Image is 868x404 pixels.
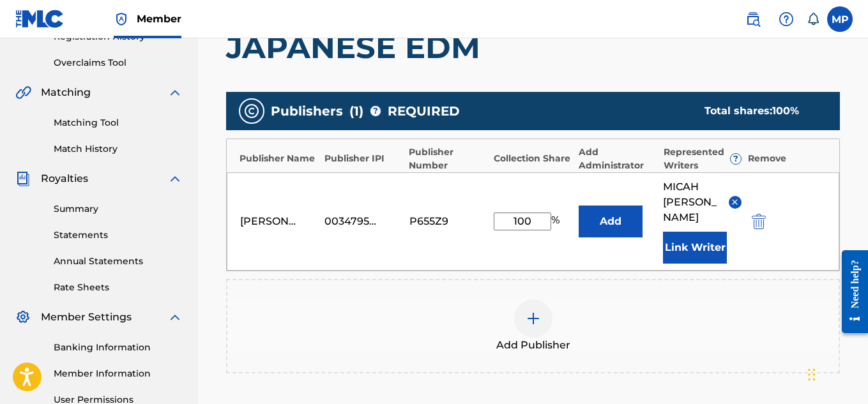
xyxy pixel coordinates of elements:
[54,116,183,130] a: Matching Tool
[41,85,91,100] span: Matching
[779,11,794,27] img: help
[832,241,868,343] iframe: Resource Center
[752,214,766,229] img: 12a2ab48e56ec057fbd8.svg
[54,255,183,268] a: Annual Statements
[740,6,766,32] a: Public Search
[370,106,381,116] span: ?
[167,85,183,100] img: expand
[15,310,31,325] img: Member Settings
[114,11,129,27] img: Top Rightsholder
[748,152,826,165] div: Remove
[551,213,563,230] span: %
[54,56,183,70] a: Overclaims Tool
[663,232,727,264] button: Link Writer
[731,154,741,164] span: ?
[137,11,181,26] span: Member
[664,146,742,172] div: Represented Writers
[827,6,853,32] div: User Menu
[704,103,814,119] div: Total shares:
[494,152,572,165] div: Collection Share
[730,197,740,207] img: remove-from-list-button
[772,105,799,117] span: 100 %
[496,338,570,353] span: Add Publisher
[579,206,643,237] button: Add
[240,152,318,165] div: Publisher Name
[226,28,840,66] h1: JAPANESE EDM
[15,10,65,28] img: MLC Logo
[324,152,403,165] div: Publisher IPI
[409,146,487,172] div: Publisher Number
[808,355,816,394] div: Drag
[663,179,719,225] span: MICAH [PERSON_NAME]
[54,202,183,216] a: Summary
[388,101,460,121] span: REQUIRED
[54,142,183,156] a: Match History
[271,101,343,121] span: Publishers
[54,341,183,354] a: Banking Information
[15,171,31,186] img: Royalties
[807,13,819,26] div: Notifications
[41,310,132,325] span: Member Settings
[745,11,761,27] img: search
[579,146,657,172] div: Add Administrator
[167,310,183,325] img: expand
[54,228,183,242] a: Statements
[54,367,183,380] a: Member Information
[773,6,799,32] div: Help
[526,311,541,326] img: add
[349,101,363,121] span: ( 1 )
[54,281,183,294] a: Rate Sheets
[244,103,259,119] img: publishers
[41,171,88,186] span: Royalties
[15,85,31,100] img: Matching
[804,343,868,404] iframe: Chat Widget
[167,171,183,186] img: expand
